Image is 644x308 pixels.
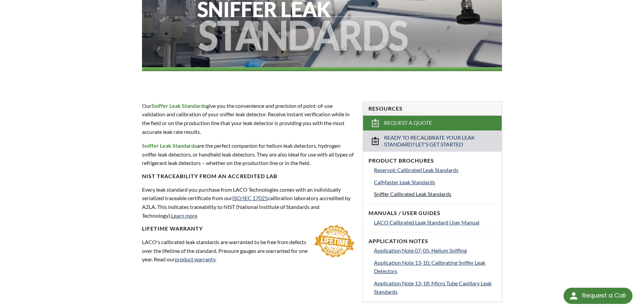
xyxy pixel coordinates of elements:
img: round button [568,290,579,301]
div: Request a Call [582,288,626,303]
span: CalMaster Leak Standards [374,179,435,185]
h4: Manuals / User Guides [368,210,496,217]
a: Learn more [171,212,197,219]
p: LACO's calibrated leak standards are warranted to be free from defects over the lifetime of the s... [142,238,355,264]
a: Application Note 13-18: Micro Tube Capillary Leak Standards [374,279,496,296]
h4: Resources [368,105,496,112]
h4: LIFETIME WARRANTY [142,225,355,232]
strong: Sniffer Leak Standards [151,102,206,109]
span: Reservoir Calibrated Leak Standards [374,167,458,173]
p: are the perfect companion for helium leak detectors, hydrogen sniffer leak detectors, or handheld... [142,141,355,167]
img: lifetime-warranty.jpg [314,225,355,257]
div: Request a Call [564,288,633,304]
a: Sniffer Calibrated Leak Standards [374,190,496,198]
p: Our give you the convenience and precision of point-of-use validation and calibration of your sni... [142,101,355,136]
span: Application Note 13-10: Calibrating Sniffer Leak Detectors [374,259,485,275]
a: LACO Calibrated Leak Standard User Manual [374,218,496,227]
span: Request a Quote [384,119,432,126]
a: Application Note 07-05: Helium Sniffing [374,246,496,255]
a: ISO/IEC 17025 [232,195,268,201]
p: Every leak standard you purchase from LACO Technologies comes with an individually serialized tra... [142,185,355,220]
span: Sniffer Calibrated Leak Standards [374,191,451,197]
h4: NIST TRACEABILITY FROM AN ACCREDITED LAB [142,173,355,180]
a: Ready to Recalibrate Your Leak Standard? Let's Get Started [363,131,502,152]
h4: Product Brochures [368,157,496,164]
a: Application Note 13-10: Calibrating Sniffer Leak Detectors [374,258,496,276]
span: Application Note 07-05: Helium Sniffing [374,247,467,254]
h4: Application Notes [368,238,496,245]
a: Request a Quote [363,116,502,131]
span: LACO Calibrated Leak Standard User Manual [374,219,479,226]
a: CalMaster Leak Standards [374,178,496,187]
a: Reservoir Calibrated Leak Standards [374,166,496,174]
a: product warranty [175,256,215,262]
span: Ready to Recalibrate Your Leak Standard? Let's Get Started [384,134,482,148]
span: Application Note 13-18: Micro Tube Capillary Leak Standards [374,280,492,295]
strong: Sniffer Leak Standards [142,142,197,149]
